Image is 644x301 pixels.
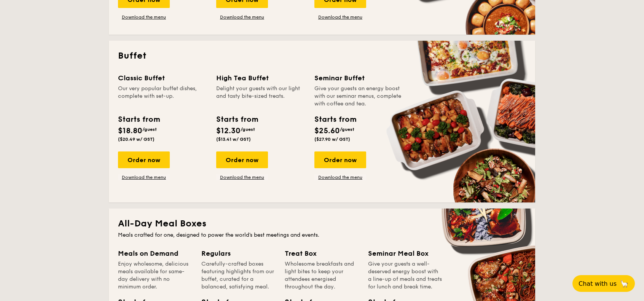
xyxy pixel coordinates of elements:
[241,127,255,132] span: /guest
[118,260,192,291] div: Enjoy wholesome, delicious meals available for same-day delivery with no minimum order.
[216,114,258,125] div: Starts from
[216,126,241,135] span: $12.30
[118,151,170,168] div: Order now
[118,248,192,259] div: Meals on Demand
[368,260,442,291] div: Give your guests a well-deserved energy boost with a line-up of meals and treats for lunch and br...
[201,260,276,291] div: Carefully-crafted boxes featuring highlights from our buffet, curated for a balanced, satisfying ...
[216,137,251,142] span: ($13.41 w/ GST)
[368,248,442,259] div: Seminar Meal Box
[118,126,142,135] span: $18.80
[340,127,354,132] span: /guest
[314,126,340,135] span: $25.60
[118,231,526,239] div: Meals crafted for one, designed to power the world's best meetings and events.
[314,73,403,83] div: Seminar Buffet
[216,73,305,83] div: High Tea Buffet
[314,85,403,108] div: Give your guests an energy boost with our seminar menus, complete with coffee and tea.
[314,137,350,142] span: ($27.90 w/ GST)
[285,260,359,291] div: Wholesome breakfasts and light bites to keep your attendees energised throughout the day.
[118,137,155,142] span: ($20.49 w/ GST)
[579,280,617,287] span: Chat with us
[216,151,268,168] div: Order now
[216,85,305,108] div: Delight your guests with our light and tasty bite-sized treats.
[118,218,526,230] h2: All-Day Meal Boxes
[201,248,276,259] div: Regulars
[216,14,268,20] a: Download the menu
[572,275,635,292] button: Chat with us🦙
[118,73,207,83] div: Classic Buffet
[118,50,526,62] h2: Buffet
[216,174,268,180] a: Download the menu
[118,85,207,108] div: Our very popular buffet dishes, complete with set-up.
[314,174,366,180] a: Download the menu
[620,279,629,288] span: 🦙
[285,248,359,259] div: Treat Box
[314,114,356,125] div: Starts from
[118,174,170,180] a: Download the menu
[118,14,170,20] a: Download the menu
[142,127,157,132] span: /guest
[314,14,366,20] a: Download the menu
[314,151,366,168] div: Order now
[118,114,159,125] div: Starts from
